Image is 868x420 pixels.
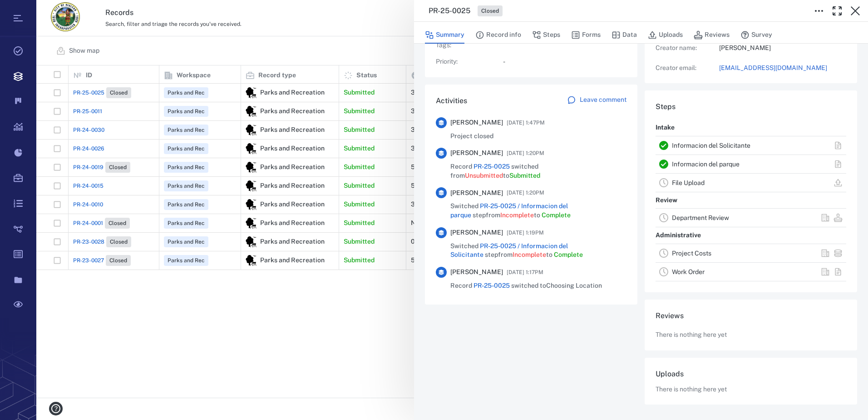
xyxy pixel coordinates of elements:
[546,282,602,289] span: Choosing Location
[542,211,571,219] span: Complete
[656,385,727,394] p: There is nothing here yet
[473,163,510,170] a: PR-25-0025
[450,132,493,141] span: Project closed
[567,95,626,106] a: Leave comment
[479,7,501,15] span: Closed
[436,57,490,66] p: Priority :
[507,117,545,128] span: [DATE] 1:47PM
[450,162,626,180] span: Record switched from to
[513,251,546,258] span: Incomplete
[719,44,846,53] p: [PERSON_NAME]
[429,5,470,16] h3: PR-25-0025
[656,310,846,321] h6: Reviews
[425,26,464,44] button: Summary
[648,26,683,44] button: Uploads
[532,26,560,44] button: Steps
[672,179,705,186] a: File Upload
[656,369,684,380] h6: Uploads
[554,251,583,258] span: Complete
[450,202,568,219] a: PR-25-0025 / Informacion del parque
[672,160,740,168] a: Informacion del parque
[828,2,846,20] button: Toggle Fullscreen
[571,26,601,44] button: Forms
[20,6,39,15] span: Help
[507,148,544,159] span: [DATE] 1:20PM
[645,300,857,358] div: ReviewsThere is nothing here yet
[694,26,730,44] button: Reviews
[425,85,637,312] div: ActivitiesLeave comment[PERSON_NAME][DATE] 1:47PMProject closed[PERSON_NAME][DATE] 1:20PMRecord P...
[507,187,544,198] span: [DATE] 1:20PM
[450,242,626,260] span: Switched step from to
[509,172,540,179] span: Submitted
[450,149,503,158] span: [PERSON_NAME]
[810,2,828,20] button: Toggle to Edit Boxes
[503,57,626,66] p: -
[450,281,602,290] span: Record switched to
[846,2,864,20] button: Close
[475,26,521,44] button: Record info
[450,189,503,198] span: [PERSON_NAME]
[645,15,857,90] div: Citizen infoCreator name:[PERSON_NAME]Creator email:[EMAIL_ADDRESS][DOMAIN_NAME]
[672,250,711,257] a: Project Costs
[672,268,705,275] a: Work Order
[740,26,772,44] button: Survey
[656,64,719,73] p: Creator email:
[507,227,544,238] span: [DATE] 1:19PM
[645,90,857,300] div: StepsIntakeInformacion del SolicitanteInformacion del parqueFile UploadReviewDepartment ReviewAdm...
[656,192,677,209] p: Review
[612,26,637,44] button: Data
[672,142,750,149] a: Informacion del Solicitante
[656,120,675,136] p: Intake
[656,101,846,112] h6: Steps
[500,211,534,219] span: Incomplete
[656,44,719,53] p: Creator name:
[436,41,490,50] p: Tags :
[450,242,568,259] a: PR-25-0025 / Informacion del Solicitante
[436,95,467,106] h6: Activities
[656,227,701,244] p: Administrative
[645,358,857,412] div: UploadsThere is nothing here yet
[450,118,503,127] span: [PERSON_NAME]
[580,95,626,105] p: Leave comment
[450,268,503,277] span: [PERSON_NAME]
[473,282,510,289] a: PR-25-0025
[656,330,727,340] p: There is nothing here yet
[672,214,729,221] a: Department Review
[719,64,846,73] a: [EMAIL_ADDRESS][DOMAIN_NAME]
[450,202,626,220] span: Switched step from to
[465,172,503,179] span: Unsubmitted
[507,267,543,278] span: [DATE] 1:17PM
[450,228,503,237] span: [PERSON_NAME]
